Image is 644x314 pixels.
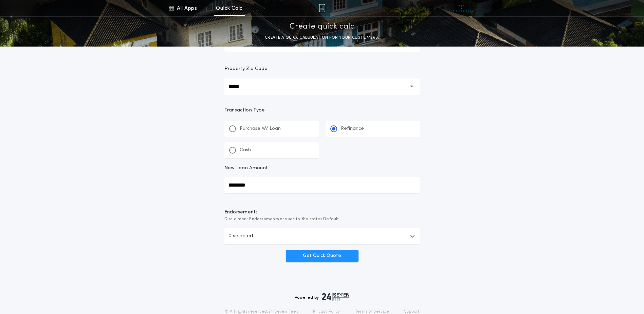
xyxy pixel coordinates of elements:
p: Transaction Type [224,107,420,114]
label: Property Zip Code [224,65,268,73]
div: Powered by [295,293,350,301]
p: Cash [240,147,251,154]
p: CREATE A QUICK CALCULATION FOR YOUR CUSTOMERS. [265,34,379,41]
img: vs-icon [449,5,474,12]
p: New Loan Amount [224,165,268,172]
span: Disclaimer : Endorsements are set to the states Default [224,216,420,223]
input: New Loan Amount [224,177,420,193]
p: Purchase W/ Loan [240,125,281,132]
button: 0 selected [224,228,420,244]
p: Create quick calc [290,21,354,32]
span: Endorsements [224,209,420,216]
img: logo [322,293,350,301]
p: Refinance [341,125,364,132]
button: Get Quick Quote [286,250,358,262]
p: 0 selected [228,232,253,240]
img: img [319,4,325,12]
